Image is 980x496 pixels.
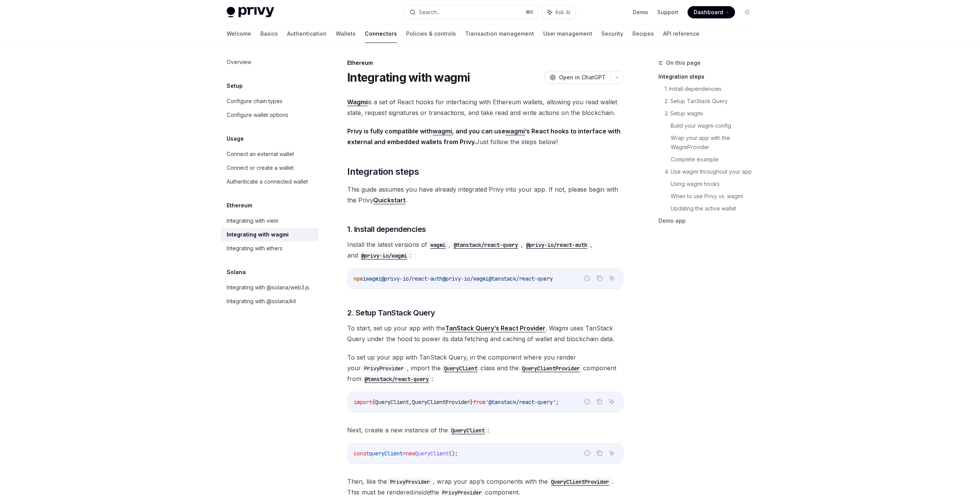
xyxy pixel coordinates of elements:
[545,71,610,84] button: Open in ChatGPT
[220,281,318,294] a: Integrating with @solana/web3.js
[227,268,246,277] h5: Solana
[361,375,432,383] a: @tanstack/react-query
[375,399,409,406] span: QueryClient
[671,190,759,202] a: When to use Privy vs. wagmi
[227,244,283,253] div: Integrating with ethers
[347,239,623,261] span: Install the latest versions of , , , and :
[413,488,430,496] em: inside
[387,478,433,486] code: PrivyProvider
[227,149,294,159] div: Connect an external wallet
[373,196,405,204] a: Quickstart
[671,202,759,215] a: Updating the active wallet
[448,426,488,434] a: QueryClient
[451,241,521,249] code: @tanstack/react-query
[433,127,452,135] a: wagmi
[347,98,367,106] a: Wagmi
[485,399,556,406] span: '@tanstack/react-query'
[260,25,278,43] a: Basics
[361,364,407,373] code: PrivyProvider
[451,241,521,248] a: @tanstack/react-query
[665,166,759,178] a: 4. Use wagmi throughout your app
[220,294,318,308] a: Integrating with @solana/kit
[227,57,251,67] div: Overview
[519,364,583,372] a: QueryClientProvider
[347,352,623,384] span: To set up your app with TanStack Query, in the component where you render your , import the class...
[658,71,759,83] a: Integration steps
[227,201,252,210] h5: Ethereum
[227,283,309,292] div: Integrating with @solana/web3.js
[365,25,397,43] a: Connectors
[657,8,678,16] a: Support
[363,275,366,282] span: i
[607,273,617,283] button: Ask AI
[354,275,363,282] span: npm
[409,399,412,406] span: ,
[406,25,456,43] a: Policies & controls
[381,275,443,282] span: @privy-io/react-auth
[488,275,553,282] span: @tanstack/react-query
[227,97,283,106] div: Configure chain types
[607,448,617,458] button: Ask AI
[220,241,318,255] a: Integrating with ethers
[227,177,308,186] div: Authenticate a connected wallet
[741,6,753,18] button: Toggle dark mode
[665,83,759,95] a: 1. Install dependencies
[227,25,251,43] a: Welcome
[220,214,318,228] a: Integrating with viem
[523,241,590,248] a: @privy-io/react-auth
[403,450,406,457] span: =
[449,450,458,457] span: ();
[358,251,410,260] code: @privy-io/wagmi
[227,81,243,90] h5: Setup
[582,273,592,283] button: Report incorrect code
[369,450,403,457] span: queryClient
[412,399,470,406] span: QueryClientProvider
[465,25,534,43] a: Transaction management
[372,399,375,406] span: {
[287,25,327,43] a: Authentication
[227,110,288,120] div: Configure wallet options
[663,25,699,43] a: API reference
[347,71,470,84] h1: Integrating with wagmi
[526,9,534,15] span: ⌘ K
[406,450,415,457] span: new
[361,375,432,383] code: @tanstack/react-query
[358,251,410,259] a: @privy-io/wagmi
[347,184,623,205] span: This guide assumes you have already integrated Privy into your app. If not, please begin with the...
[556,399,559,406] span: ;
[227,163,294,172] div: Connect or create a wallet
[441,364,480,372] a: QueryClient
[336,25,356,43] a: Wallets
[666,58,701,67] span: On this page
[671,178,759,190] a: Using wagmi hooks
[227,230,289,239] div: Integrating with wagmi
[688,6,735,18] a: Dashboard
[595,273,604,283] button: Copy the contents from the code block
[220,175,318,189] a: Authenticate a connected wallet
[548,478,612,486] code: QueryClientProvider
[543,25,592,43] a: User management
[548,478,612,485] a: QueryClientProvider
[227,7,274,18] img: light logo
[347,97,623,118] span: is a set of React hooks for interfacing with Ethereum wallets, allowing you read wallet state, re...
[443,275,488,282] span: @privy-io/wagmi
[658,215,759,227] a: Demo app
[347,307,435,318] span: 2. Setup TanStack Query
[595,448,604,458] button: Copy the contents from the code block
[220,228,318,241] a: Integrating with wagmi
[607,397,617,407] button: Ask AI
[366,275,381,282] span: wagmi
[347,126,623,147] span: Just follow the steps below!
[220,147,318,161] a: Connect an external wallet
[582,397,592,407] button: Report incorrect code
[227,134,244,143] h5: Usage
[470,399,473,406] span: }
[448,426,488,435] code: QueryClient
[505,127,525,135] a: wagmi
[519,364,583,373] code: QueryClientProvider
[671,120,759,132] a: Build your wagmi config
[582,448,592,458] button: Report incorrect code
[441,364,480,373] code: QueryClient
[227,216,278,225] div: Integrating with viem
[347,323,623,344] span: To start, set up your app with the . Wagmi uses TanStack Query under the hood to power its data f...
